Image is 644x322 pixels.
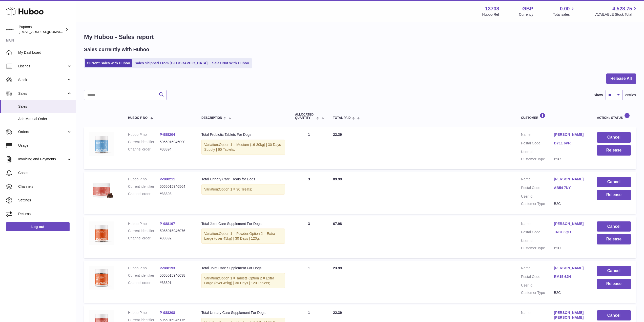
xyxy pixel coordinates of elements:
img: TotalProbioticTablets120.jpg [89,132,114,156]
button: Cancel [597,221,631,232]
button: Release [597,279,631,289]
span: 23.99 [333,266,342,270]
dd: B2C [554,201,587,206]
div: Customer [521,113,587,120]
div: Total Urinary Care Supplement For Dogs [201,310,285,315]
dt: Customer Type [521,246,554,251]
button: Release All [606,73,636,84]
span: Sales [18,91,67,96]
img: hello@puptons.com [6,26,14,33]
div: Total Urinary Care Treats for Dogs [201,177,285,182]
span: 22.39 [333,132,342,137]
img: TotalUrinaryCareMain.jpg [89,177,114,202]
span: Cases [18,171,72,175]
dt: Huboo P no [128,177,160,182]
strong: 13708 [485,5,499,12]
div: Total Joint Care Supplement For Dogs [201,266,285,271]
dt: User Id [521,238,554,243]
a: P-988197 [160,222,175,226]
a: AB54 7NY [554,185,587,190]
span: 67.98 [333,222,342,226]
span: Add Manual Order [18,117,72,121]
label: Show [594,93,603,98]
span: entries [625,93,636,98]
span: Option 1 = Tablets; [219,276,248,280]
a: [PERSON_NAME] [554,266,587,271]
span: Stock [18,78,67,82]
a: P-988193 [160,266,175,270]
a: P-988208 [160,311,175,315]
a: [PERSON_NAME] [554,177,587,182]
td: 1 [290,261,328,303]
td: 3 [290,172,328,214]
div: Huboo Ref [482,12,499,17]
dt: Current identifier [128,184,160,189]
span: Settings [18,198,72,203]
span: AVAILABLE Stock Total [595,12,638,17]
span: Option 2 = Extra Large (over 45kg) | 30 Days | 120g; [204,232,275,240]
span: Sales [18,104,72,109]
span: 22.39 [333,311,342,315]
dd: #33392 [160,236,191,241]
dd: 5065015946564 [160,184,191,189]
dt: User Id [521,194,554,199]
a: 0.00 Total sales [553,5,575,17]
strong: GBP [522,5,533,12]
dt: Channel order [128,236,160,241]
div: Variation: [201,229,285,244]
dt: Postal Code [521,141,554,147]
dt: Name [521,177,554,183]
dt: Postal Code [521,185,554,192]
span: ALLOCATED Quantity [295,113,315,120]
dt: Current identifier [128,273,160,278]
img: TotalJointCareTablets120.jpg [89,221,114,245]
dt: Huboo P no [128,310,160,315]
div: Action / Status [597,113,631,120]
button: Cancel [597,177,631,187]
dd: #33391 [160,280,191,285]
a: Log out [6,222,70,231]
dd: #33393 [160,192,191,196]
a: Sales Shipped From [GEOGRAPHIC_DATA] [133,59,209,67]
a: P-988204 [160,132,175,137]
dt: Huboo P no [128,221,160,226]
dd: 5065015946090 [160,140,191,144]
dt: User Id [521,149,554,154]
dd: #33394 [160,147,191,152]
a: P-988211 [160,177,175,181]
span: Option 2 = Extra Large (over 45kg) | 30 Days | 120 Tablets; [204,276,274,285]
span: Listings [18,64,67,69]
dd: B2C [554,157,587,162]
dd: 5065015946076 [160,229,191,233]
a: [PERSON_NAME] [PERSON_NAME] [554,310,587,320]
h1: My Huboo - Sales report [84,33,636,41]
span: Total sales [553,12,575,17]
button: Release [597,190,631,200]
span: Description [201,116,222,120]
span: 89.99 [333,177,342,181]
dt: Name [521,310,554,321]
h2: Sales currently with Huboo [84,46,149,53]
a: 4,528.75 AVAILABLE Stock Total [595,5,638,17]
div: Variation: [201,184,285,195]
span: 0.00 [560,5,570,12]
span: Usage [18,143,72,148]
dt: Current identifier [128,140,160,144]
dt: Customer Type [521,201,554,206]
dt: User Id [521,283,554,288]
dt: Name [521,266,554,272]
span: Option 1 = Medium (16-30kg) | 30 Days Supply | 60 Tablets; [204,143,281,151]
span: Channels [18,184,72,189]
dd: B2C [554,290,587,295]
dt: Postal Code [521,274,554,280]
a: Current Sales with Huboo [85,59,132,67]
button: Cancel [597,132,631,143]
span: 4,528.75 [612,5,632,12]
span: Huboo P no [128,116,148,120]
div: Variation: [201,273,285,288]
a: [PERSON_NAME] [554,221,587,226]
div: Variation: [201,140,285,155]
dt: Current identifier [128,229,160,233]
a: DY11 6PR [554,141,587,146]
span: Returns [18,212,72,216]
